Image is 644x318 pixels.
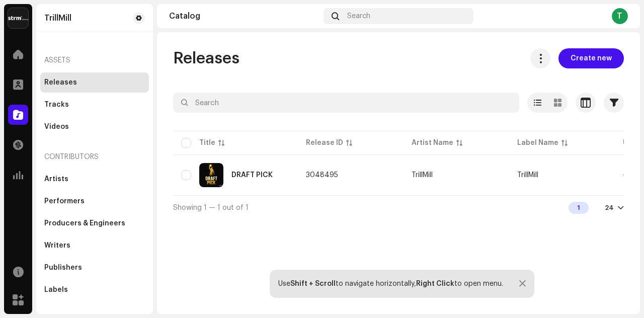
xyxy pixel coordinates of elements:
[571,48,612,68] span: Create new
[173,48,239,68] span: Releases
[569,202,589,214] div: 1
[231,172,273,179] div: DRAFT PICK
[44,219,125,227] div: Producers & Engineers
[44,286,68,294] div: Labels
[44,78,77,87] div: Releases
[173,204,249,211] span: Showing 1 — 1 out of 1
[44,197,85,205] div: Performers
[40,213,149,233] re-m-nav-item: Producers & Engineers
[306,172,338,179] span: 3048495
[306,138,343,148] div: Release ID
[416,280,454,287] strong: Right Click
[412,138,453,148] div: Artist Name
[44,242,70,250] div: Writers
[612,8,628,24] div: T
[173,93,519,113] input: Search
[8,8,28,28] img: 408b884b-546b-4518-8448-1008f9c76b02
[44,123,69,131] div: Videos
[40,169,149,189] re-m-nav-item: Artists
[40,48,149,72] re-a-nav-header: Assets
[44,14,71,22] div: TrillMill
[40,95,149,115] re-m-nav-item: Tracks
[40,145,149,169] re-a-nav-header: Contributors
[412,172,501,179] span: TrillMill
[40,72,149,93] re-m-nav-item: Releases
[412,172,433,179] div: TrillMill
[623,172,629,179] span: —
[278,280,503,288] div: Use to navigate horizontally, to open menu.
[44,264,82,272] div: Publishers
[517,138,558,148] div: Label Name
[199,138,215,148] div: Title
[605,204,614,212] div: 24
[199,163,223,187] img: a62c4ece-814d-4030-9c40-821787d6943e
[40,280,149,300] re-m-nav-item: Labels
[558,48,624,68] button: Create new
[517,172,538,179] span: TrillMill
[290,280,336,287] strong: Shift + Scroll
[40,191,149,211] re-m-nav-item: Performers
[44,175,68,183] div: Artists
[40,258,149,278] re-m-nav-item: Publishers
[44,101,69,109] div: Tracks
[347,12,370,20] span: Search
[40,117,149,137] re-m-nav-item: Videos
[169,12,319,20] div: Catalog
[40,235,149,256] re-m-nav-item: Writers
